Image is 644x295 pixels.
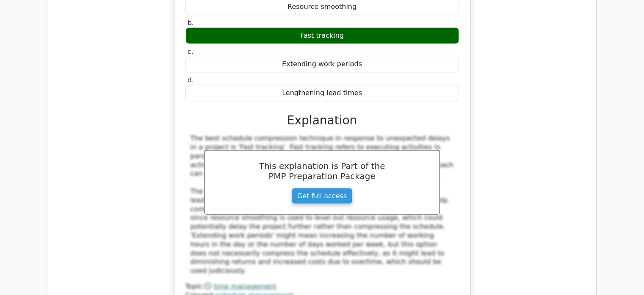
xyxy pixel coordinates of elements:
[191,113,454,128] h3: Explanation
[185,28,459,44] div: Fast tracking
[188,48,193,56] span: c.
[213,282,276,290] a: time management
[185,56,459,73] div: Extending work periods
[185,282,459,291] div: Topic:
[185,85,459,101] div: Lengthening lead times
[292,188,352,204] a: Get full access
[191,134,454,275] div: The best schedule compression technique in response to unexpected delays in a project is 'Fast tr...
[188,19,194,27] span: b.
[188,76,194,84] span: d.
